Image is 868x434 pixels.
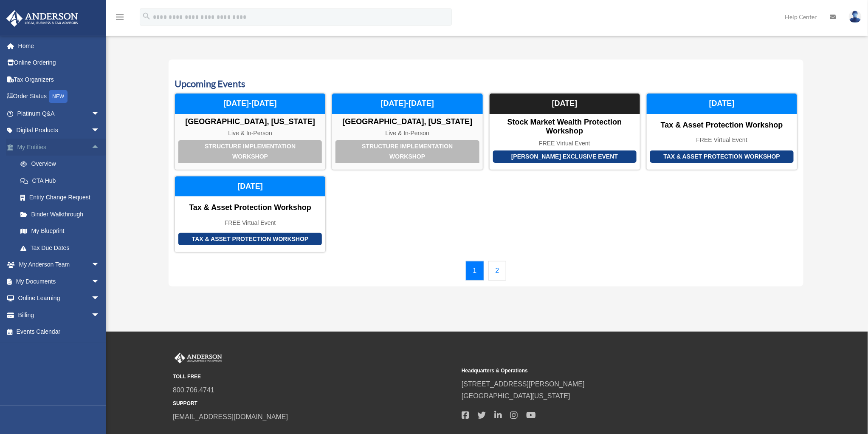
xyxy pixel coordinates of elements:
div: Live & In-Person [332,130,482,137]
a: [STREET_ADDRESS][PERSON_NAME] [462,380,585,388]
small: SUPPORT [173,399,456,408]
div: [PERSON_NAME] Exclusive Event [493,150,637,163]
a: Online Ordering [6,54,113,71]
div: Tax & Asset Protection Workshop [175,203,325,213]
div: Tax & Asset Protection Workshop [647,121,797,130]
div: FREE Virtual Event [175,219,325,227]
a: Digital Productsarrow_drop_down [6,122,113,139]
a: Tax & Asset Protection Workshop Tax & Asset Protection Workshop FREE Virtual Event [DATE] [175,176,326,252]
span: arrow_drop_down [91,306,108,324]
a: Order StatusNEW [6,88,113,105]
a: Tax Due Dates [12,239,113,256]
a: [PERSON_NAME] Exclusive Event Stock Market Wealth Protection Workshop FREE Virtual Event [DATE] [489,93,640,170]
a: Online Learningarrow_drop_down [6,290,113,307]
a: My Entitiesarrow_drop_up [6,139,113,156]
span: arrow_drop_down [91,273,108,290]
a: 2 [488,261,507,281]
div: [DATE] [490,94,640,114]
a: CTA Hub [12,172,113,189]
span: arrow_drop_down [91,256,108,274]
div: Tax & Asset Protection Workshop [650,150,794,163]
img: User Pic [849,11,862,23]
a: Home [6,37,113,54]
i: menu [115,12,125,22]
div: FREE Virtual Event [647,136,797,144]
a: Binder Walkthrough [12,206,113,223]
div: Structure Implementation Workshop [335,140,479,163]
a: [GEOGRAPHIC_DATA][US_STATE] [462,392,570,400]
a: menu [115,15,125,22]
a: 800.706.4741 [173,386,214,394]
a: Structure Implementation Workshop [GEOGRAPHIC_DATA], [US_STATE] Live & In-Person [DATE]-[DATE] [175,93,326,170]
img: Anderson Advisors Platinum Portal [173,353,224,364]
small: TOLL FREE [173,372,456,381]
span: arrow_drop_down [91,122,108,139]
a: Entity Change Request [12,189,113,206]
div: [DATE] [647,94,797,114]
a: Tax & Asset Protection Workshop Tax & Asset Protection Workshop FREE Virtual Event [DATE] [646,93,798,170]
div: Tax & Asset Protection Workshop [178,233,322,245]
div: [DATE] [175,176,325,197]
a: Structure Implementation Workshop [GEOGRAPHIC_DATA], [US_STATE] Live & In-Person [DATE]-[DATE] [332,93,483,170]
div: Structure Implementation Workshop [178,140,322,163]
div: FREE Virtual Event [490,140,640,147]
a: My Blueprint [12,223,113,240]
div: [DATE]-[DATE] [175,94,325,114]
h3: Upcoming Events [175,77,798,91]
img: Anderson Advisors Platinum Portal [4,10,81,27]
a: My Documentsarrow_drop_down [6,273,113,290]
a: [EMAIL_ADDRESS][DOMAIN_NAME] [173,413,288,420]
a: Events Calendar [6,323,108,340]
span: arrow_drop_down [91,290,108,307]
small: Headquarters & Operations [462,366,744,375]
a: My Anderson Teamarrow_drop_down [6,256,113,273]
a: Billingarrow_drop_down [6,306,113,323]
div: [GEOGRAPHIC_DATA], [US_STATE] [332,117,482,127]
i: search [142,11,151,21]
div: [DATE]-[DATE] [332,94,482,114]
a: Overview [12,156,113,173]
span: arrow_drop_up [91,139,108,156]
a: 1 [466,261,484,281]
div: NEW [49,90,68,103]
div: [GEOGRAPHIC_DATA], [US_STATE] [175,117,325,127]
div: Live & In-Person [175,130,325,137]
span: arrow_drop_down [91,105,108,122]
a: Tax Organizers [6,71,113,88]
a: Platinum Q&Aarrow_drop_down [6,105,113,122]
div: Stock Market Wealth Protection Workshop [490,118,640,136]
